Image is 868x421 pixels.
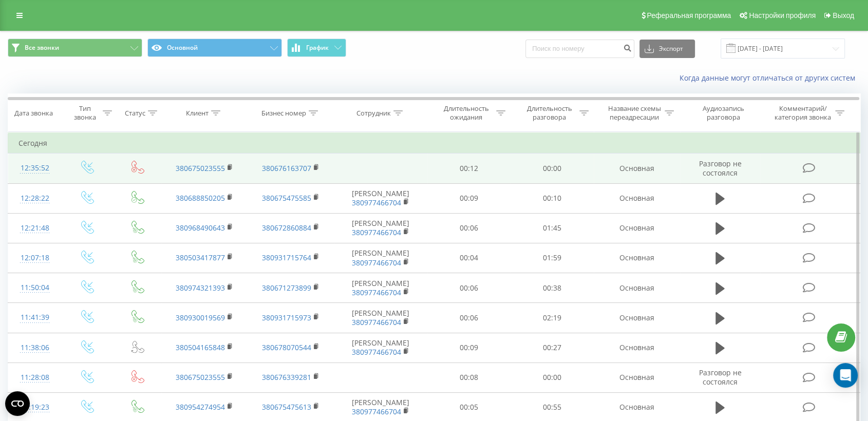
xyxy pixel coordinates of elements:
td: 00:12 [427,154,511,183]
div: 12:21:48 [18,218,51,238]
td: Основная [594,213,680,243]
td: Основная [594,362,680,392]
td: Основная [594,333,680,362]
div: 11:50:04 [18,278,51,298]
div: 12:07:18 [18,248,51,268]
div: Сотрудник [356,109,391,118]
td: Основная [594,273,680,303]
td: 00:00 [511,362,594,392]
td: 02:19 [511,303,594,333]
td: 00:09 [427,333,511,362]
td: 00:00 [511,154,594,183]
td: [PERSON_NAME] [334,183,427,213]
td: [PERSON_NAME] [334,273,427,303]
a: 380974321393 [176,283,225,293]
div: Название схемы переадресации [607,104,662,122]
td: 01:59 [511,243,594,273]
a: 380676163707 [262,163,311,173]
td: Основная [594,183,680,213]
div: Длительность ожидания [439,104,494,122]
div: Комментарий/категория звонка [772,104,833,122]
td: 00:06 [427,213,511,243]
a: 380977466704 [352,258,401,267]
td: 00:10 [511,183,594,213]
span: Разговор не состоялся [699,159,741,178]
span: Выход [833,11,854,20]
a: 380671273899 [262,283,311,293]
span: Все звонки [25,44,59,52]
div: Бизнес номер [261,109,306,118]
td: 00:06 [427,273,511,303]
td: [PERSON_NAME] [334,213,427,243]
a: 380954274954 [176,402,225,412]
a: 380678070544 [262,342,311,352]
td: [PERSON_NAME] [334,243,427,273]
a: 380675023555 [176,163,225,173]
td: Основная [594,303,680,333]
a: 380675475585 [262,193,311,203]
button: Все звонки [8,39,142,57]
div: Статус [125,109,145,118]
div: 11:28:08 [18,368,51,388]
a: 380930019569 [176,313,225,322]
div: 11:19:23 [18,397,51,417]
a: 380977466704 [352,407,401,416]
button: Основной [147,39,282,57]
td: 01:45 [511,213,594,243]
div: Дата звонка [14,109,53,118]
td: 00:09 [427,183,511,213]
a: 380977466704 [352,198,401,207]
div: 12:35:52 [18,158,51,178]
a: 380968490643 [176,223,225,233]
td: 00:08 [427,362,511,392]
div: Аудиозапись разговора [690,104,757,122]
a: 380504165848 [176,342,225,352]
td: Основная [594,243,680,273]
td: 00:06 [427,303,511,333]
td: 00:27 [511,333,594,362]
a: 380672860884 [262,223,311,233]
div: Тип звонка [70,104,100,122]
td: 00:04 [427,243,511,273]
div: 12:28:22 [18,188,51,208]
button: Open CMP widget [5,391,30,416]
span: График [306,44,329,51]
span: Настройки профиля [749,11,816,20]
a: 380977466704 [352,288,401,297]
input: Поиск по номеру [525,40,634,58]
a: 380931715973 [262,313,311,322]
a: 380977466704 [352,317,401,327]
a: 380931715764 [262,253,311,262]
button: График [287,39,346,57]
a: 380676339281 [262,372,311,382]
button: Экспорт [639,40,695,58]
span: Разговор не состоялся [699,368,741,387]
div: 11:41:39 [18,308,51,328]
a: 380977466704 [352,347,401,357]
a: 380688850205 [176,193,225,203]
a: 380503417877 [176,253,225,262]
span: Реферальная программа [647,11,731,20]
td: Сегодня [8,133,860,154]
td: Основная [594,154,680,183]
td: [PERSON_NAME] [334,333,427,362]
a: Когда данные могут отличаться от других систем [680,73,860,83]
div: Клиент [186,109,209,118]
a: 380977466704 [352,227,401,237]
div: Длительность разговора [522,104,577,122]
a: 380675023555 [176,372,225,382]
td: [PERSON_NAME] [334,303,427,333]
td: 00:38 [511,273,594,303]
div: Open Intercom Messenger [833,363,858,388]
a: 380675475613 [262,402,311,412]
div: 11:38:06 [18,338,51,358]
